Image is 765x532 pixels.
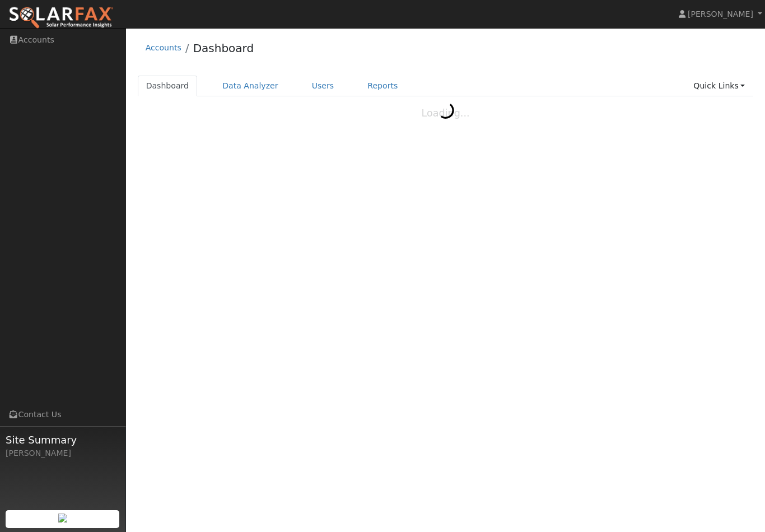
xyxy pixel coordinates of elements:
img: SolarFax [8,6,114,30]
span: [PERSON_NAME] [688,10,753,18]
a: Users [304,76,343,96]
span: Site Summary [6,432,120,447]
a: Quick Links [685,76,753,96]
img: retrieve [58,514,67,522]
a: Accounts [146,43,181,52]
a: Reports [359,76,406,96]
a: Dashboard [138,76,198,96]
a: Dashboard [193,41,254,55]
a: Data Analyzer [214,76,287,96]
div: [PERSON_NAME] [6,447,120,459]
